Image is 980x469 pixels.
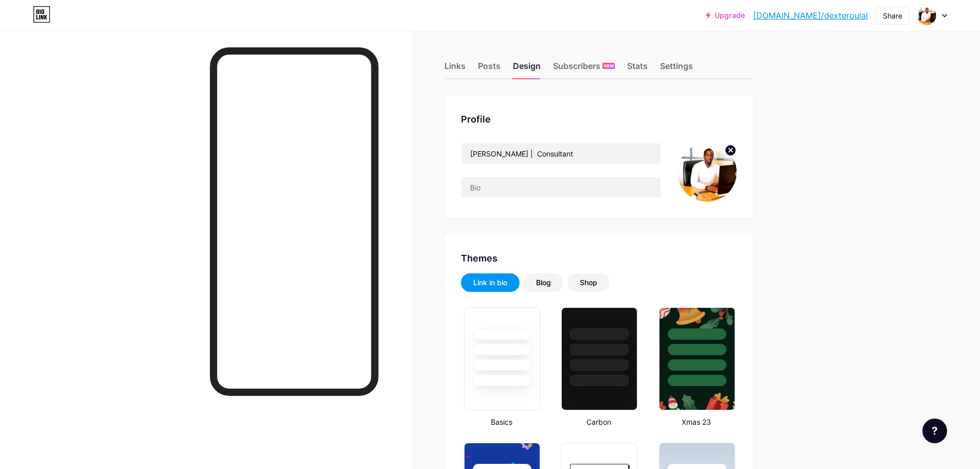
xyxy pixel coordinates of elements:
div: Themes [461,251,737,265]
div: Stats [627,60,648,78]
a: Upgrade [706,11,745,20]
div: Settings [660,60,693,78]
img: dexteroulai [678,143,737,202]
div: Shop [580,277,597,288]
input: Bio [461,177,661,198]
div: Blog [536,277,551,288]
div: Carbon [558,416,639,427]
div: Subscribers [553,60,615,78]
div: Share [883,10,902,21]
div: Profile [461,112,737,126]
a: [DOMAIN_NAME]/dexteroulai [753,9,868,22]
div: Links [444,60,466,78]
div: Xmas 23 [656,416,737,427]
input: Name [461,143,661,164]
span: NEW [604,63,614,69]
div: Posts [478,60,501,78]
img: dexteroulai [917,6,936,25]
div: Design [513,60,541,78]
div: Link in bio [473,277,507,288]
div: Basics [461,416,542,427]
